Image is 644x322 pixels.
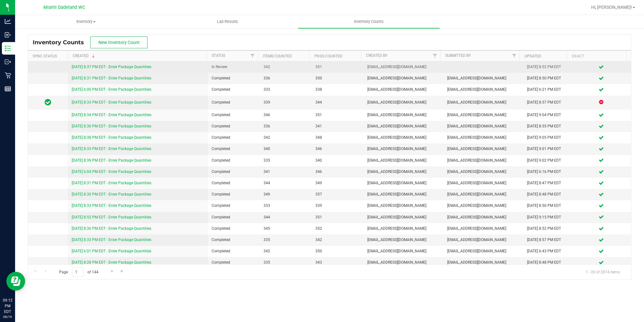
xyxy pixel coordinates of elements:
[90,36,147,48] button: New Inventory Count
[527,203,567,209] div: [DATE] 8:50 PM EDT
[264,87,308,93] span: 333
[212,203,256,209] span: Completed
[3,298,12,314] p: 09:12 PM EDT
[346,19,392,24] span: Inventory Counts
[264,260,308,266] span: 335
[527,135,567,141] div: [DATE] 9:05 PM EDT
[264,158,308,164] span: 335
[212,123,256,129] span: Completed
[72,65,151,69] a: [DATE] 8:37 PM EDT - Enter Package Quantities
[315,226,360,232] span: 352
[5,86,11,92] inline-svg: Reports
[72,158,151,163] a: [DATE] 8:39 PM EDT - Enter Package Quantities
[72,215,151,219] a: [DATE] 8:52 PM EDT - Enter Package Quantities
[447,123,519,129] span: [EMAIL_ADDRESS][DOMAIN_NAME]
[264,214,308,220] span: 344
[72,267,83,277] input: 1
[315,112,360,118] span: 351
[264,123,308,129] span: 336
[5,72,11,78] inline-svg: Retail
[527,75,567,81] div: [DATE] 8:50 PM EDT
[447,214,519,220] span: [EMAIL_ADDRESS][DOMAIN_NAME]
[15,19,156,24] span: Inventory
[527,99,567,105] div: [DATE] 8:57 PM EDT
[527,64,567,70] div: [DATE] 8:52 PM EDT
[72,203,151,208] a: [DATE] 8:33 PM EDT - Enter Package Quantities
[264,226,308,232] span: 345
[447,112,519,118] span: [EMAIL_ADDRESS][DOMAIN_NAME]
[315,180,360,186] span: 349
[212,64,256,70] span: In Review
[264,112,308,118] span: 346
[314,54,342,58] a: Pkgs Counted
[315,169,360,175] span: 346
[33,39,90,46] span: Inventory Counts
[527,248,567,254] div: [DATE] 6:43 PM EDT
[72,87,151,92] a: [DATE] 6:00 PM EDT - Enter Package Quantities
[72,76,151,80] a: [DATE] 8:31 PM EDT - Enter Package Quantities
[447,158,519,164] span: [EMAIL_ADDRESS][DOMAIN_NAME]
[43,5,85,10] span: Miami Dadeland WC
[527,112,567,118] div: [DATE] 9:04 PM EDT
[315,146,360,152] span: 346
[212,99,256,105] span: Completed
[72,135,151,140] a: [DATE] 8:38 PM EDT - Enter Package Quantities
[367,75,440,81] span: [EMAIL_ADDRESS][DOMAIN_NAME]
[367,226,440,232] span: [EMAIL_ADDRESS][DOMAIN_NAME]
[447,191,519,197] span: [EMAIL_ADDRESS][DOMAIN_NAME]
[447,169,519,175] span: [EMAIL_ADDRESS][DOMAIN_NAME]
[527,226,567,232] div: [DATE] 8:52 PM EDT
[367,203,440,209] span: [EMAIL_ADDRESS][DOMAIN_NAME]
[72,226,151,231] a: [DATE] 8:36 PM EDT - Enter Package Quantities
[367,180,440,186] span: [EMAIL_ADDRESS][DOMAIN_NAME]
[212,112,256,118] span: Completed
[264,203,308,209] span: 333
[72,260,151,265] a: [DATE] 8:28 PM EDT - Enter Package Quantities
[367,237,440,243] span: [EMAIL_ADDRESS][DOMAIN_NAME]
[509,51,519,61] a: Filter
[527,123,567,129] div: [DATE] 8:55 PM EDT
[108,267,117,276] a: Go to the next page
[315,237,360,243] span: 342
[72,238,151,242] a: [DATE] 8:33 PM EDT - Enter Package Quantities
[157,15,298,28] a: Lab Results
[264,135,308,141] span: 342
[212,75,256,81] span: Completed
[527,146,567,152] div: [DATE] 9:01 PM EDT
[315,203,360,209] span: 339
[447,203,519,209] span: [EMAIL_ADDRESS][DOMAIN_NAME]
[447,237,519,243] span: [EMAIL_ADDRESS][DOMAIN_NAME]
[447,146,519,152] span: [EMAIL_ADDRESS][DOMAIN_NAME]
[212,158,256,164] span: Completed
[447,260,519,266] span: [EMAIL_ADDRESS][DOMAIN_NAME]
[366,53,387,58] a: Created By
[263,54,292,58] a: Items Counted
[15,15,157,28] a: Inventory
[5,18,11,24] inline-svg: Analytics
[264,64,308,70] span: 342
[315,75,360,81] span: 350
[315,87,360,93] span: 338
[54,267,103,277] span: Page of 144
[72,169,151,174] a: [DATE] 6:04 PM EDT - Enter Package Quantities
[73,54,96,58] a: Created
[315,123,360,129] span: 341
[264,180,308,186] span: 344
[208,19,247,24] span: Lab Results
[527,87,567,93] div: [DATE] 6:21 PM EDT
[33,54,57,58] a: Sync Status
[367,112,440,118] span: [EMAIL_ADDRESS][DOMAIN_NAME]
[527,237,567,243] div: [DATE] 8:57 PM EDT
[264,237,308,243] span: 335
[72,192,151,196] a: [DATE] 8:30 PM EDT - Enter Package Quantities
[447,135,519,141] span: [EMAIL_ADDRESS][DOMAIN_NAME]
[212,87,256,93] span: Completed
[525,54,541,58] a: Updated
[367,169,440,175] span: [EMAIL_ADDRESS][DOMAIN_NAME]
[315,191,360,197] span: 357
[72,181,151,185] a: [DATE] 8:31 PM EDT - Enter Package Quantities
[367,191,440,197] span: [EMAIL_ADDRESS][DOMAIN_NAME]
[212,248,256,254] span: Completed
[45,98,51,107] span: In Sync
[315,99,360,105] span: 344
